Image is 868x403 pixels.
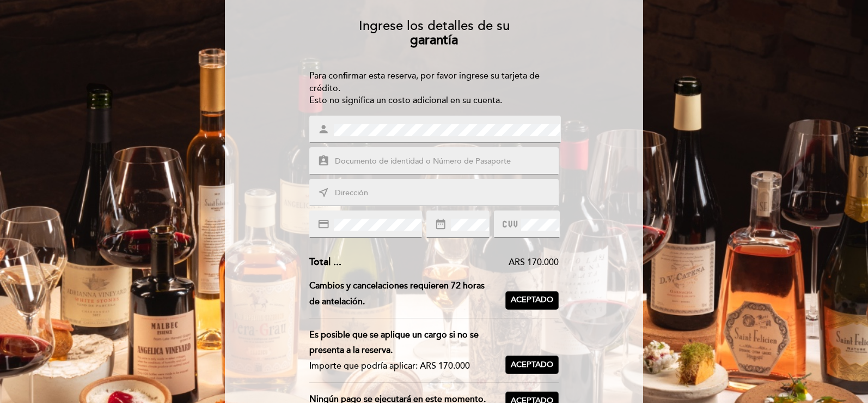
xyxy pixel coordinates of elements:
i: credit_card [317,218,329,230]
div: Para confirmar esta reserva, por favor ingrese su tarjeta de crédito. Esto no significa un costo ... [309,70,559,107]
span: Aceptado [511,294,553,306]
input: Documento de identidad o Número de Pasaporte [334,155,560,168]
i: assignment_ind [317,155,329,167]
input: Dirección [334,187,560,200]
i: date_range [435,218,447,230]
i: near_me [317,187,329,199]
span: Aceptado [511,359,553,371]
button: Aceptado [505,356,559,374]
button: Aceptado [505,291,559,310]
div: ARS 170.000 [341,256,559,269]
div: Es posible que se aplique un cargo si no se presenta a la reserva. [309,327,497,359]
span: Total ... [309,256,341,268]
i: person [317,123,329,135]
b: garantía [410,32,458,48]
div: Importe que podría aplicar: ARS 170.000 [309,358,497,374]
span: Ingrese los detalles de su [359,18,510,34]
div: Cambios y cancelaciones requieren 72 horas de antelación. [309,278,506,310]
